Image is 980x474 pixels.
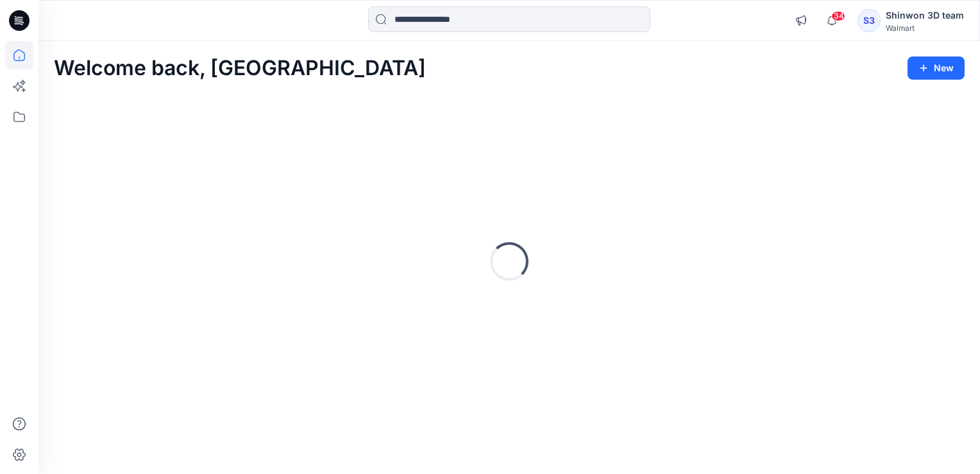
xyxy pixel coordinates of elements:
[857,9,881,32] div: S3
[886,23,964,33] div: Walmart
[54,57,426,80] h2: Welcome back, [GEOGRAPHIC_DATA]
[831,11,845,21] span: 34
[908,57,965,80] button: New
[886,8,964,23] div: Shinwon 3D team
